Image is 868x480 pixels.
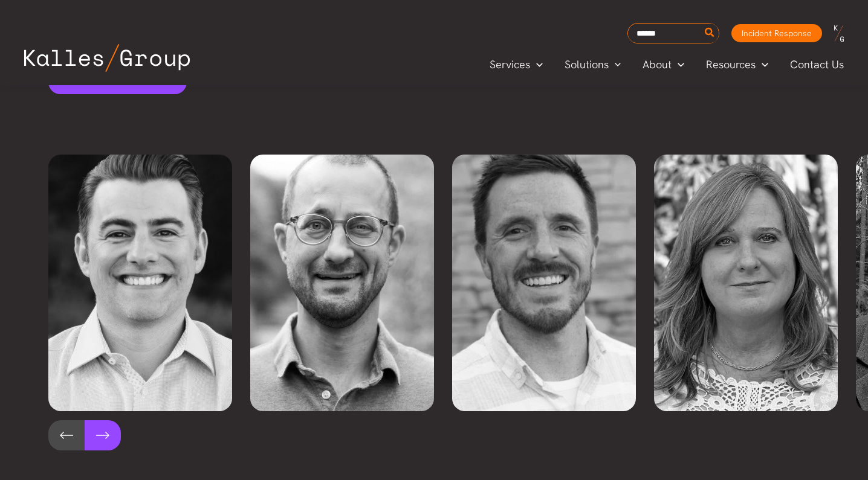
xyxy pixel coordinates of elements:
img: Kalles Group [24,44,190,72]
nav: Primary Site Navigation [479,54,856,74]
span: Services [490,56,530,74]
span: Resources [706,56,756,74]
span: Request a free consultation [57,77,178,87]
a: ResourcesMenu Toggle [695,56,779,74]
span: Solutions [565,56,609,74]
a: AboutMenu Toggle [632,56,695,74]
span: Menu Toggle [609,56,621,74]
a: SolutionsMenu Toggle [554,56,632,74]
a: ServicesMenu Toggle [479,56,554,74]
span: About [643,56,672,74]
button: Search [702,24,717,43]
span: Menu Toggle [756,56,768,74]
a: Incident Response [731,24,822,42]
a: Contact Us [779,56,856,74]
span: Menu Toggle [530,56,543,74]
span: Menu Toggle [672,56,684,74]
span: Contact Us [790,56,844,74]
